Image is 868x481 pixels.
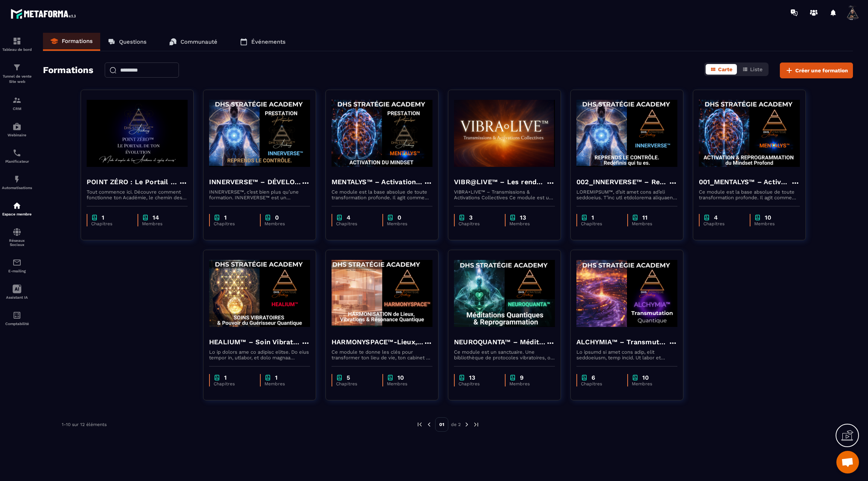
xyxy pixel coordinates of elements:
img: chapter [264,374,271,381]
p: 1 [224,214,227,221]
span: Liste [750,66,763,72]
p: Membres [387,381,425,386]
h4: POINT ZÉRO : Le Portail de ton évolution [87,177,179,187]
a: formationformationTunnel de vente Site web [2,57,32,90]
p: Membres [142,221,180,226]
a: Événements [232,33,293,51]
a: formation-backgroundHARMONYSPACE™-Lieux, Vibrations & Résonance QuantiqueCe module te donne les ... [325,250,448,410]
img: automations [12,122,21,131]
span: Carte [718,66,732,72]
img: next [473,421,480,428]
img: chapter [214,214,220,221]
img: prev [416,421,423,428]
a: formationformationTableau de bord [2,31,32,57]
img: automations [12,201,21,210]
img: chapter [581,214,588,221]
p: 9 [520,374,524,381]
p: Chapitres [91,221,130,226]
p: Questions [119,38,147,45]
p: VIBRA•LIVE™ – Transmissions & Activations Collectives Ce module est un espace vivant. [PERSON_NAM... [454,189,555,200]
p: Automatisations [2,186,32,190]
p: Membres [387,221,425,226]
p: Ce module est un sanctuaire. Une bibliothèque de protocoles vibratoires, où chaque méditation agi... [454,349,555,360]
p: Webinaire [2,133,32,137]
h4: HEALIUM™ – Soin Vibratoire & Pouvoir du Guérisseur Quantique [209,337,301,347]
p: 4 [347,214,350,221]
a: Communauté [162,33,225,51]
img: formation-background [576,96,677,171]
img: formation [12,96,21,105]
button: Créer une formation [780,63,853,78]
p: Chapitres [214,381,252,386]
p: 1 [102,214,104,221]
img: formation-background [332,96,432,171]
a: formation-backgroundPOINT ZÉRO : Le Portail de ton évolutionTout commence ici. Découvre comment f... [81,90,203,250]
p: Comptabilité [2,322,32,326]
a: formation-backgroundINNERVERSE™ – DÉVELOPPEMENT DE LA CONSCIENCEINNERVERSE™, c’est bien plus qu’u... [203,90,325,250]
p: Espace membre [2,212,32,216]
p: 13 [469,374,475,381]
p: Membres [264,381,303,386]
img: chapter [581,374,588,381]
p: INNERVERSE™, c’est bien plus qu’une formation. INNERVERSE™ est un sanctuaire intérieur. Un rituel... [209,189,310,200]
p: Membres [754,221,792,226]
img: formation-background [576,256,677,331]
img: chapter [754,214,761,221]
button: Carte [706,64,737,75]
h4: VIBR@LIVE™ – Les rendez-vous d’intégration vivante [454,177,546,187]
a: schedulerschedulerPlanificateur [2,143,32,169]
p: 13 [520,214,526,221]
img: chapter [264,214,271,221]
a: formation-backgroundNEUROQUANTA™ – Méditations Quantiques de ReprogrammationCe module est un sanc... [448,250,570,410]
p: E-mailing [2,269,32,273]
p: 0 [275,214,279,221]
h4: 002_INNERVERSE™ – Reprogrammation Quantique & Activation du Soi Réel [576,177,668,187]
h4: HARMONYSPACE™-Lieux, Vibrations & Résonance Quantique [332,337,423,347]
p: 0 [397,214,401,221]
a: formation-backgroundMENTALYS™ – Activation du MindsetCe module est la base absolue de toute trans... [325,90,448,250]
p: 4 [714,214,718,221]
img: email [12,258,21,267]
p: Formations [62,38,93,44]
img: next [463,421,470,428]
p: de 2 [451,421,461,428]
p: Ce module est la base absolue de toute transformation profonde. Il agit comme une activation du n... [699,189,800,200]
a: accountantaccountantComptabilité [2,305,32,331]
a: formation-background002_INNERVERSE™ – Reprogrammation Quantique & Activation du Soi RéelLOREMIPSU... [570,90,693,250]
p: Chapitres [336,221,375,226]
p: Chapitres [458,221,497,226]
span: Créer une formation [795,67,848,74]
p: 01 [435,417,448,432]
img: accountant [12,311,21,320]
p: 3 [469,214,472,221]
button: Liste [738,64,767,75]
p: Événements [251,38,286,45]
img: chapter [387,374,394,381]
img: formation-background [209,96,310,171]
img: chapter [214,374,220,381]
img: chapter [632,374,639,381]
img: chapter [632,214,639,221]
p: 10 [765,214,771,221]
p: Membres [632,221,670,226]
img: chapter [509,374,516,381]
p: Ce module est la base absolue de toute transformation profonde. Il agit comme une activation du n... [332,189,432,200]
p: Chapitres [214,221,252,226]
p: LOREMIPSUM™, d’sit amet cons ad’eli seddoeius. T’inc utl etdolorema aliquaeni ad minimveniamqui n... [576,189,677,200]
p: Communauté [180,38,217,45]
a: formation-backgroundVIBR@LIVE™ – Les rendez-vous d’intégration vivanteVIBRA•LIVE™ – Transmissions... [448,90,570,250]
a: automationsautomationsWebinaire [2,116,32,143]
a: formation-backgroundHEALIUM™ – Soin Vibratoire & Pouvoir du Guérisseur QuantiqueLo ip dolors ame ... [203,250,325,410]
img: formation-background [454,96,555,171]
img: social-network [12,228,21,237]
p: Lo ipsumd si amet cons adip, elit seddoeiusm, temp incid. Ut labor et dolore mag aliquaenimad mi ... [576,349,677,360]
a: social-networksocial-networkRéseaux Sociaux [2,222,32,252]
p: 1 [591,214,594,221]
p: 1 [275,374,278,381]
p: 14 [153,214,159,221]
img: scheduler [12,148,21,157]
h4: ALCHYMIA™ – Transmutation Quantique [576,337,668,347]
p: CRM [2,107,32,111]
p: Chapitres [336,381,375,386]
p: Chapitres [581,381,620,386]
